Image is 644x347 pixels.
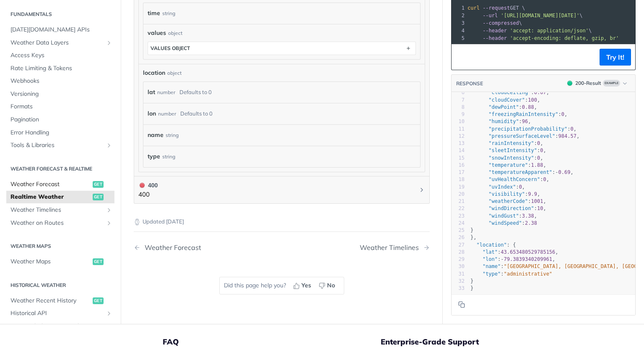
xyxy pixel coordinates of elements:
[470,104,537,110] span: : ,
[6,307,114,320] a: Historical APIShow subpages for Historical API
[93,194,104,200] span: get
[418,187,425,193] svg: Chevron
[452,27,466,34] div: 4
[600,49,631,66] button: Try It!
[6,24,114,36] a: [DATE][DOMAIN_NAME] APIs
[467,20,522,26] span: \
[6,100,114,113] a: Formats
[483,263,501,269] span: "name"
[470,111,567,117] span: : ,
[10,129,112,137] span: Error Handling
[470,140,543,146] span: : ,
[452,12,466,19] div: 2
[10,309,104,318] span: Historical API
[537,140,540,146] span: 0
[452,256,465,263] div: 29
[452,111,465,118] div: 9
[488,198,528,204] span: "weatherCode"
[140,244,201,252] div: Weather Forecast
[470,234,477,240] span: },
[470,89,549,95] span: : ,
[488,169,552,175] span: "temperatureApparent"
[525,220,537,226] span: 2.38
[10,26,112,34] span: [DATE][DOMAIN_NAME] APIs
[452,154,465,161] div: 15
[452,169,465,176] div: 17
[10,103,112,111] span: Formats
[6,62,114,75] a: Rate Limiting & Tokens
[148,29,166,37] span: values
[452,220,465,227] div: 24
[555,169,558,175] span: -
[106,207,112,213] button: Show subpages for Weather Timelines
[452,263,465,270] div: 30
[452,270,465,277] div: 31
[134,235,430,260] nav: Pagination Controls
[488,162,528,168] span: "temperature"
[483,271,501,276] span: "type"
[504,271,553,276] span: "administrative"
[522,118,528,124] span: 96
[452,234,465,241] div: 26
[168,29,182,37] div: object
[106,323,112,330] button: Show subpages for Historical Climate Normals
[6,281,114,289] h2: Historical Weather
[452,278,465,285] div: 32
[290,279,316,292] button: Yes
[575,79,601,87] div: 200 - Result
[570,126,573,131] span: 0
[603,80,620,87] span: Example
[6,242,114,250] h2: Weather Maps
[452,89,465,96] div: 6
[488,155,534,160] span: "snowIntensity"
[163,337,381,347] h5: FAQ
[456,79,483,87] button: RESPONSE
[470,176,549,182] span: : ,
[488,191,525,197] span: "visibility"
[93,297,104,304] span: get
[106,219,112,226] button: Show subpages for Weather on Routes
[148,129,164,141] label: name
[563,79,631,87] button: 200200-ResultExample
[452,118,465,125] div: 10
[483,20,519,26] span: --compressed
[522,213,534,218] span: 3.38
[467,5,480,11] span: curl
[470,155,543,160] span: : ,
[470,278,473,284] span: }
[510,35,619,41] span: 'accept-encoding: deflate, gzip, br'
[148,86,155,98] label: lat
[10,206,104,214] span: Weather Timelines
[558,133,576,139] span: 984.57
[6,294,114,307] a: Weather Recent Historyget
[470,184,525,189] span: : ,
[488,184,516,189] span: "uvIndex"
[488,213,519,218] span: "windGust"
[151,45,190,51] div: values object
[488,118,519,124] span: "humidity"
[488,220,522,226] span: "windSpeed"
[6,36,114,49] a: Weather Data LayersShow subpages for Weather Data Layers
[470,220,537,226] span: :
[452,198,465,205] div: 21
[157,86,175,98] div: number
[301,281,311,290] span: Yes
[106,310,112,317] button: Show subpages for Historical API
[158,108,176,120] div: number
[6,113,114,126] a: Pagination
[452,34,466,42] div: 5
[456,298,467,311] button: Copy to clipboard
[483,249,498,255] span: "lat"
[488,147,537,153] span: "sleetIntensity"
[452,176,465,183] div: 18
[470,213,537,218] span: : ,
[167,69,182,77] div: object
[452,241,465,248] div: 27
[10,141,104,150] span: Tools & Libraries
[360,244,423,252] div: Weather Timelines
[528,191,537,197] span: 9.9
[488,126,567,131] span: "precipitationProbability"
[488,176,540,182] span: "uvHealthConcern"
[537,155,540,160] span: 0
[10,258,91,266] span: Weather Maps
